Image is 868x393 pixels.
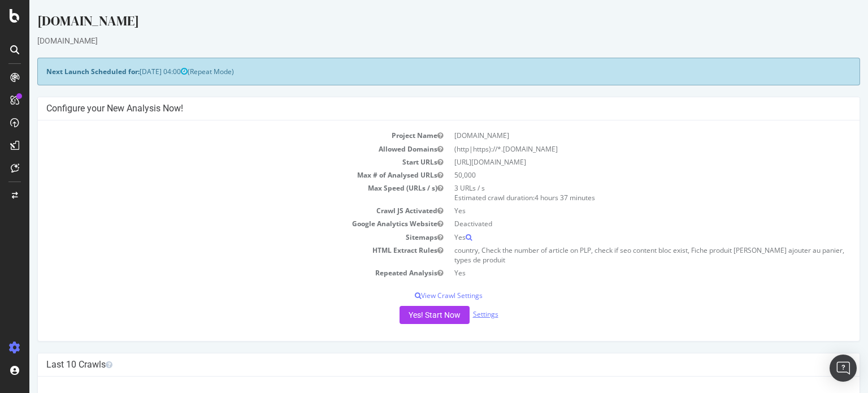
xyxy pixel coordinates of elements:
td: Repeated Analysis [17,266,419,279]
td: (http|https)://*.[DOMAIN_NAME] [419,142,822,156]
span: [DATE] 04:00 [110,67,158,76]
td: 50,000 [419,169,822,182]
td: Start URLs [17,156,419,169]
td: 3 URLs / s Estimated crawl duration: [419,182,822,204]
td: Deactivated [419,217,822,230]
h4: Configure your New Analysis Now! [17,103,822,114]
td: [DOMAIN_NAME] [419,129,822,142]
td: Max Speed (URLs / s) [17,182,419,204]
span: 4 hours 37 minutes [505,193,566,202]
a: Settings [444,309,469,319]
td: HTML Extract Rules [17,244,419,266]
p: View Crawl Settings [17,291,822,300]
h4: Last 10 Crawls [17,359,822,370]
td: Yes [419,231,822,244]
td: Crawl JS Activated [17,204,419,217]
td: Google Analytics Website [17,217,419,230]
td: Sitemaps [17,231,419,244]
td: Max # of Analysed URLs [17,169,419,182]
td: [URL][DOMAIN_NAME] [419,156,822,169]
td: Allowed Domains [17,142,419,156]
div: (Repeat Mode) [8,58,831,85]
td: Project Name [17,129,419,142]
td: country, Check the number of article on PLP, check if seo content bloc exist, Fiche produit [PERS... [419,244,822,266]
div: Open Intercom Messenger [830,355,857,382]
div: [DOMAIN_NAME] [8,11,831,35]
strong: Next Launch Scheduled for: [17,67,110,76]
button: Yes! Start Now [370,306,440,324]
div: [DOMAIN_NAME] [8,35,831,46]
td: Yes [419,204,822,217]
td: Yes [419,266,822,279]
